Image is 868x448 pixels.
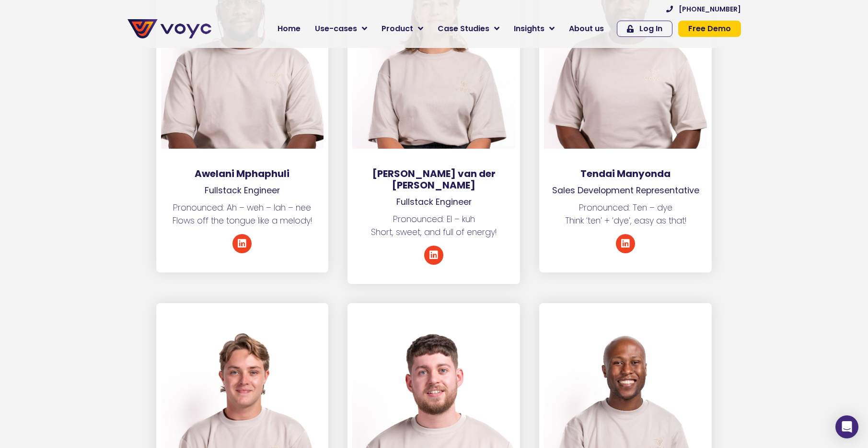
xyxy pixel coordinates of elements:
a: Product [374,19,430,38]
p: Fullstack Engineer [156,184,329,197]
a: Home [270,19,308,38]
span: [PHONE_NUMBER] [679,6,741,12]
a: About us [562,19,611,38]
a: Insights [507,19,562,38]
div: Open Intercom Messenger [835,415,858,438]
span: Log In [639,25,662,33]
h3: [PERSON_NAME] van der [PERSON_NAME] [347,168,520,191]
span: Free Demo [688,25,731,33]
p: Fullstack Engineer [347,196,520,208]
span: About us [569,23,604,35]
span: Insights [514,23,544,35]
span: Use-cases [315,23,357,35]
p: Pronounced: El – kuh Short, sweet, and full of energy! [347,213,520,238]
p: Pronounced: Ten – dye Think ‘ten’ + ‘dye’, easy as that! [539,201,712,227]
a: Case Studies [430,19,507,38]
img: voyc-full-logo [127,19,211,38]
p: Pronounced: Ah – weh – lah – nee Flows off the tongue like a melody! [156,201,329,227]
a: Use-cases [308,19,374,38]
h3: Awelani Mphaphuli [156,168,329,179]
span: Case Studies [438,23,489,35]
span: Product [382,23,413,35]
p: Sales Development Representative [539,184,712,197]
span: Home [278,23,301,35]
a: Log In [617,21,672,37]
a: [PHONE_NUMBER] [666,6,741,12]
h3: Tendai Manyonda [539,168,712,179]
a: Free Demo [678,21,741,37]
